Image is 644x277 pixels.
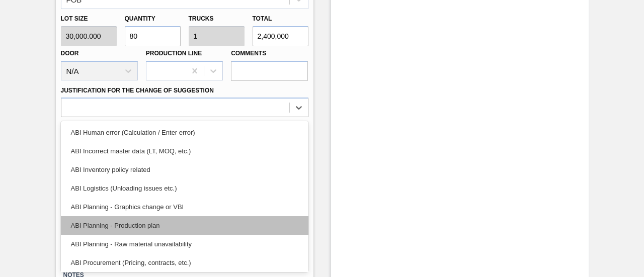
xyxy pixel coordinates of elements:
label: Trucks [189,15,214,22]
label: Justification for the Change of Suggestion [61,87,214,94]
div: ABI Planning - Graphics change or VBI [61,198,308,216]
label: Door [61,50,79,57]
label: Observation [61,120,308,134]
div: ABI Logistics (Unloading issues etc.) [61,179,308,198]
div: ABI Incorrect master data (LT, MOQ, etc.) [61,142,308,160]
div: ABI Procurement (Pricing, contracts, etc.) [61,253,308,272]
label: Quantity [125,15,155,22]
div: ABI Human error (Calculation / Enter error) [61,123,308,142]
div: ABI Planning - Raw material unavailability [61,235,308,253]
label: Lot size [61,12,117,26]
div: ABI Planning - Production plan [61,216,308,235]
div: ABI Inventory policy related [61,160,308,179]
label: Production Line [146,50,202,57]
label: Total [253,15,272,22]
label: Comments [231,46,308,61]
